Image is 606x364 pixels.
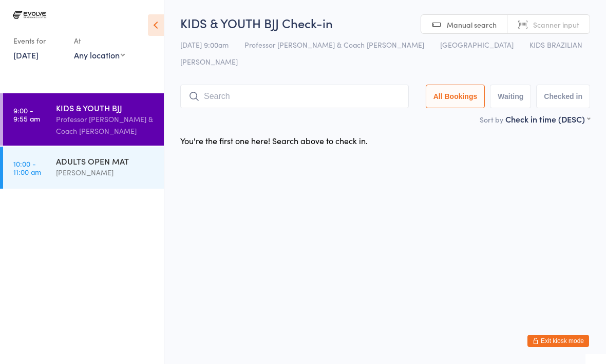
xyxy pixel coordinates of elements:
div: At [74,32,125,49]
h2: KIDS & YOUTH BJJ Check-in [180,14,590,31]
div: Check in time (DESC) [505,113,590,125]
div: ADULTS OPEN MAT [56,155,155,167]
span: [GEOGRAPHIC_DATA] [440,39,514,50]
a: 9:00 -9:55 amKIDS & YOUTH BJJProfessor [PERSON_NAME] & Coach [PERSON_NAME] [3,93,164,146]
button: Waiting [490,85,531,108]
div: Any location [74,49,125,60]
time: 9:00 - 9:55 am [13,106,40,123]
button: Checked in [536,85,590,108]
div: Professor [PERSON_NAME] & Coach [PERSON_NAME] [56,113,155,137]
time: 10:00 - 11:00 am [13,159,41,176]
button: Exit kiosk mode [527,335,589,347]
span: Manual search [447,19,497,30]
a: 10:00 -11:00 amADULTS OPEN MAT[PERSON_NAME] [3,147,164,189]
a: [DATE] [13,49,39,60]
div: Events for [13,32,64,49]
button: All Bookings [426,85,485,108]
input: Search [180,85,409,108]
img: Evolve Brazilian Jiu Jitsu [10,8,49,22]
div: You're the first one here! Search above to check in. [180,135,368,146]
span: Professor [PERSON_NAME] & Coach [PERSON_NAME] [244,39,424,50]
label: Sort by [480,114,503,125]
div: [PERSON_NAME] [56,167,155,178]
span: [DATE] 9:00am [180,39,229,50]
span: Scanner input [533,19,579,30]
div: KIDS & YOUTH BJJ [56,102,155,113]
